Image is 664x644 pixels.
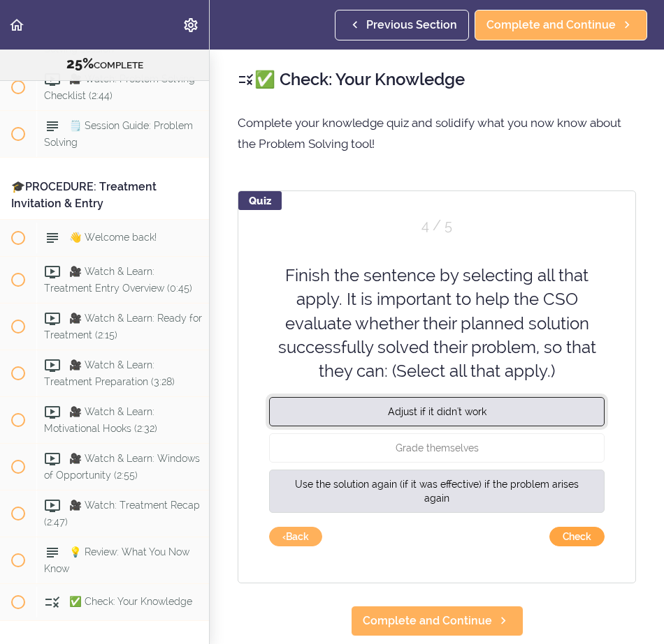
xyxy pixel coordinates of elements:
span: 🗒️ Session Guide: Problem Solving [44,121,193,148]
a: Previous Section [335,10,469,40]
span: 🎥 Watch & Learn: Treatment Entry Overview (0:45) [44,267,192,294]
a: Complete and Continue [351,606,524,636]
button: Use the solution again (if it was effective) if the problem arises again [269,470,605,513]
div: Finish the sentence by selecting all that apply. It is important to help the CSO evaluate whether... [269,264,605,383]
svg: Settings Menu [182,17,199,33]
span: 🎥 Watch & Learn: Treatment Preparation (3:28) [44,360,175,387]
span: Complete and Continue [363,613,492,629]
span: 👋 Welcome back! [69,232,157,244]
span: 💡 Review: What You Now Know [44,546,189,574]
span: 🎥 Watch & Learn: Windows of Opportunity (2:55) [44,453,200,480]
span: ✅ Check: Your Knowledge [69,596,192,607]
span: Grade themselves [396,442,479,454]
div: Question 4 out of 5 [269,216,605,236]
svg: Back to course curriculum [8,17,25,33]
button: Grade themselves [269,433,605,463]
div: COMPLETE [17,55,192,73]
span: Use the solution again (if it was effective) if the problem arises again [295,479,579,504]
a: Complete and Continue [475,10,647,40]
h2: ✅ Check: Your Knowledge [238,68,636,91]
div: Quiz [238,191,282,210]
span: 🎥 Watch: Treatment Recap (2:47) [44,500,200,527]
button: Adjust if it didn't work [269,397,605,426]
button: go back [269,527,322,546]
span: 25% [66,55,94,72]
span: 🎥 Watch & Learn: Motivational Hooks (2:32) [44,406,157,433]
span: Complete and Continue [486,17,616,33]
span: Previous Section [366,17,457,33]
span: 🎥 Watch & Learn: Ready for Treatment (2:15) [44,313,202,340]
span: Adjust if it didn't work [388,406,486,417]
p: Complete your knowledge quiz and solidify what you now know about the Problem Solving tool! [238,112,636,154]
button: submit answer [549,527,605,546]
